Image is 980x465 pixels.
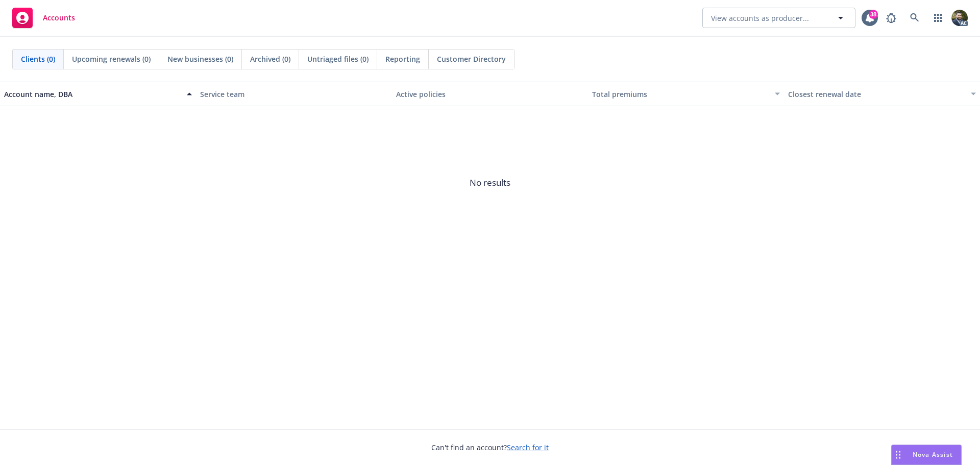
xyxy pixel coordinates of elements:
a: Search for it [507,443,549,452]
span: Archived (0) [250,54,290,64]
span: Nova Assist [913,450,953,459]
span: New businesses (0) [167,54,233,64]
a: Accounts [8,4,79,32]
div: Drag to move [892,445,904,464]
div: Account name, DBA [4,89,181,100]
img: photo [951,10,968,26]
a: Search [904,8,925,28]
div: Total premiums [592,89,769,100]
div: Closest renewal date [788,89,965,100]
span: Accounts [43,14,75,22]
span: Untriaged files (0) [307,54,369,64]
span: Reporting [385,54,420,64]
span: View accounts as producer... [711,13,809,23]
span: Upcoming renewals (0) [72,54,151,64]
div: 38 [869,10,878,19]
button: Active policies [392,82,588,106]
button: View accounts as producer... [702,8,855,28]
button: Nova Assist [891,445,962,465]
button: Closest renewal date [784,82,980,106]
div: Service team [200,89,388,100]
div: Active policies [396,89,584,100]
a: Switch app [928,8,948,28]
span: Clients (0) [21,54,55,64]
button: Service team [196,82,392,106]
span: Customer Directory [437,54,506,64]
a: Report a Bug [881,8,901,28]
button: Total premiums [588,82,784,106]
span: Can't find an account? [431,442,549,453]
